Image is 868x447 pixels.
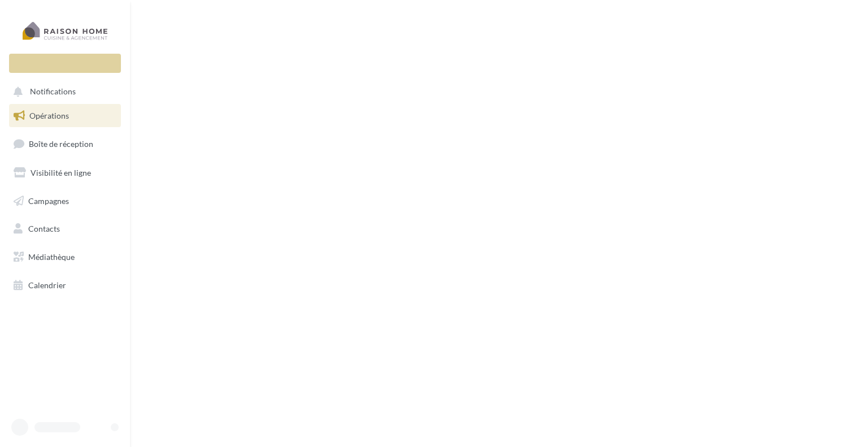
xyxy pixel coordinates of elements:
[28,196,69,205] span: Campagnes
[7,217,123,241] a: Contacts
[7,245,123,269] a: Médiathèque
[7,274,123,297] a: Calendrier
[7,132,123,156] a: Boîte de réception
[31,168,91,177] span: Visibilité en ligne
[7,161,123,185] a: Visibilité en ligne
[28,280,66,290] span: Calendrier
[9,54,121,73] div: Nouvelle campagne
[29,111,69,120] span: Opérations
[30,87,76,97] span: Notifications
[29,139,93,149] span: Boîte de réception
[28,252,75,262] span: Médiathèque
[28,224,60,233] span: Contacts
[7,189,123,213] a: Campagnes
[7,104,123,128] a: Opérations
